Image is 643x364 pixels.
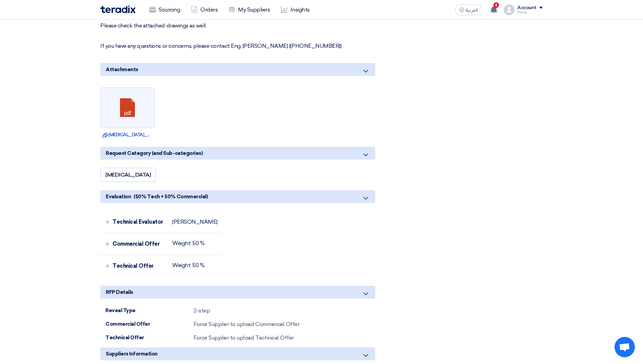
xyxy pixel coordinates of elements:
[105,334,194,342] div: Technical Offer
[172,219,218,225] div: [PERSON_NAME]
[100,5,136,13] img: Teradix logo
[105,171,151,178] span: [MEDICAL_DATA]
[113,258,167,274] div: Technical Offer
[106,66,138,73] span: Attachments
[517,11,543,14] div: Hissa
[106,288,133,296] span: RFP Details
[615,337,635,357] div: Open chat
[134,193,208,200] span: (50% Tech + 50% Commercial)
[504,4,515,15] img: profile_test.png
[100,43,375,49] p: If you have any questions or concerns, please contact Eng. [PERSON_NAME] ([PHONE_NUMBER])
[105,320,194,328] div: Commercial Offer
[194,307,210,315] div: 2-step
[113,236,167,252] div: Commercial Offer
[494,2,499,8] span: 6
[466,8,478,13] span: العربية
[106,350,158,358] span: Suppliers Information
[106,149,203,157] span: Request Category (and Sub-categories)
[455,4,482,15] button: العربية
[194,334,294,342] div: Force Supplier to upload Technical Offer
[144,2,185,17] a: Sourcing
[100,22,375,29] p: Please check the attached drawings as well.
[102,132,153,138] a: [MEDICAL_DATA]_Mall__Jeddah.pdf
[276,2,315,17] a: Insights
[113,214,167,230] div: Technical Evaluator
[105,307,194,315] div: Reveal Type
[194,320,299,328] div: Force Supplier to upload Commercial Offer
[106,193,131,200] span: Evaluation
[223,2,275,17] a: My Suppliers
[517,5,537,11] div: Account
[172,262,204,269] div: Weight: 50 %
[172,240,204,247] div: Weight: 50 %
[185,2,223,17] a: Orders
